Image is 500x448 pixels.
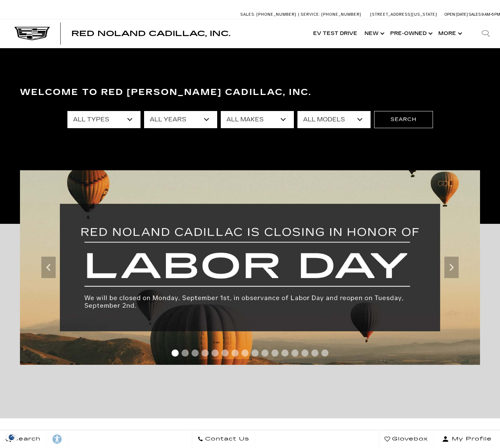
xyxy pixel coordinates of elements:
div: Previous [41,257,56,278]
span: [PHONE_NUMBER] [256,12,296,17]
select: Filter by make [221,111,294,128]
a: Service: [PHONE_NUMBER] [298,12,363,16]
span: Go to slide 14 [301,349,308,357]
a: Sales: [PHONE_NUMBER] [240,12,298,16]
span: My Profile [449,434,492,444]
h3: Welcome to Red [PERSON_NAME] Cadillac, Inc. [20,85,480,100]
span: Sales: [240,12,255,17]
a: Pre-Owned [387,19,435,48]
img: Opt-Out Icon [4,433,20,441]
a: Glovebox [379,430,434,448]
select: Filter by type [67,111,141,128]
span: Go to slide 13 [291,349,299,357]
span: Contact Us [203,434,249,444]
span: Go to slide 12 [281,349,289,357]
span: 9 AM-6 PM [481,12,500,17]
img: Cadillac Dark Logo with Cadillac White Text [14,27,50,40]
select: Filter by year [144,111,217,128]
span: Go to slide 15 [311,349,318,357]
span: [PHONE_NUMBER] [321,12,361,17]
span: Sales: [469,12,481,17]
div: Next [444,257,459,278]
span: Go to slide 6 [221,349,229,357]
span: Go to slide 9 [251,349,259,357]
span: Service: [301,12,320,17]
button: Open user profile menu [434,430,500,448]
img: 250828-labor-Day-closing-LRCS-Cadillac [20,170,480,365]
span: Glovebox [390,434,428,444]
span: Go to slide 3 [192,349,199,357]
span: Go to slide 10 [261,349,269,357]
select: Filter by model [297,111,371,128]
span: Go to slide 16 [321,349,328,357]
button: Search [374,111,433,128]
a: [STREET_ADDRESS][US_STATE] [370,12,437,17]
a: Contact Us [192,430,255,448]
span: Go to slide 4 [201,349,209,357]
span: Red Noland Cadillac, Inc. [71,29,230,38]
section: Click to Open Cookie Consent Modal [4,433,20,441]
span: Go to slide 2 [182,349,189,357]
button: More [435,19,464,48]
span: Search [11,434,41,444]
a: Red Noland Cadillac, Inc. [71,30,230,37]
span: Open [DATE] [444,12,468,17]
span: Go to slide 7 [231,349,239,357]
span: Go to slide 11 [271,349,279,357]
a: New [361,19,387,48]
span: Go to slide 5 [211,349,219,357]
span: Go to slide 8 [241,349,249,357]
a: EV Test Drive [310,19,361,48]
span: Go to slide 1 [172,349,179,357]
